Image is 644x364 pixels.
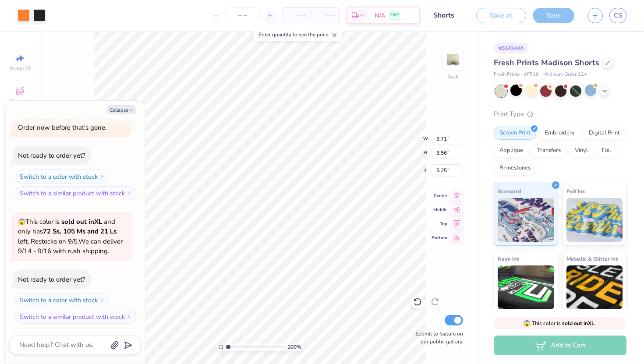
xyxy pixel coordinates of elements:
span: Fresh Prints Madison Shorts [494,57,599,68]
div: # 514344A [494,42,529,53]
span: Standard [498,187,521,196]
div: Screen Print [494,127,536,140]
div: Back [447,73,459,81]
span: Designs [10,97,29,104]
button: Switch to a color with stock [15,293,110,307]
strong: 72 Ss, 105 Ms and 21 Ls [43,227,117,236]
span: – – [316,11,334,20]
span: Image AI [10,65,30,72]
span: Center [432,193,447,199]
img: Switch to a color with stock [99,174,105,179]
div: Transfers [531,144,566,157]
div: Rhinestones [494,162,536,175]
div: Foil [596,144,617,157]
span: 😱 [18,218,25,226]
div: Applique [494,144,529,157]
img: Back [444,51,462,68]
div: Embroidery [539,127,580,140]
img: Puff Ink [566,198,623,242]
span: Metallic & Glitter Ink [566,254,618,263]
div: Print Type [494,109,626,119]
span: Middle [432,207,447,213]
span: Puff Ink [566,187,585,196]
span: Top [432,221,447,227]
span: CS [614,11,622,21]
span: Neon Ink [498,254,519,263]
div: Vinyl [569,144,594,157]
span: Minimum Order: 12 + [543,71,587,78]
img: Switch to a similar product with stock [127,191,132,196]
div: Enter quantity to see the price. [254,28,343,41]
span: 😱 [523,319,531,328]
img: Neon Ink [498,265,554,309]
div: Digital Print [583,127,626,140]
span: FREE [390,12,400,18]
span: This color is . [523,319,596,327]
button: Switch to a similar product with stock [15,310,137,324]
label: Submit to feature on our public gallery. [410,330,463,346]
button: Switch to a similar product with stock [15,186,137,200]
span: This color is and only has left . Restocks on 9/5. We can deliver 9/14 - 9/16 with rush shipping. [18,217,123,256]
input: – – [226,7,260,23]
div: Not ready to order yet? [18,275,85,284]
img: Metallic & Glitter Ink [566,265,623,309]
a: CS [609,8,626,23]
img: Switch to a similar product with stock [127,314,132,319]
input: Untitled Design [427,7,470,24]
button: Collapse [107,105,136,114]
button: Switch to a color with stock [15,170,110,184]
img: Standard [498,198,554,242]
span: – – [288,11,306,20]
strong: sold out in XL [61,217,102,226]
img: Switch to a color with stock [99,297,105,303]
span: # FP16 [524,71,539,78]
span: There are only left of this color. Order now before that's gone. [18,103,116,132]
div: Not ready to order yet? [18,151,85,160]
span: 100 % [287,343,301,351]
span: Fresh Prints [494,71,520,78]
span: Bottom [432,235,447,241]
strong: sold out in XL [562,320,594,327]
span: N/A [375,11,385,20]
